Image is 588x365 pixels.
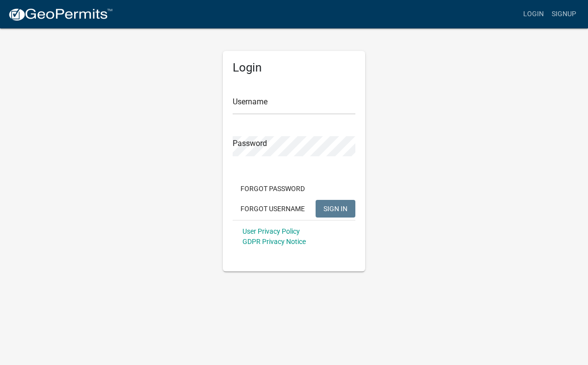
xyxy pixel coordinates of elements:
[323,204,347,212] span: SIGN IN
[233,200,313,218] button: Forgot Username
[519,5,548,24] a: Login
[233,61,355,75] h5: Login
[548,5,580,24] a: Signup
[316,200,355,218] button: SIGN IN
[233,180,313,197] button: Forgot Password
[242,227,300,235] a: User Privacy Policy
[242,238,306,245] a: GDPR Privacy Notice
